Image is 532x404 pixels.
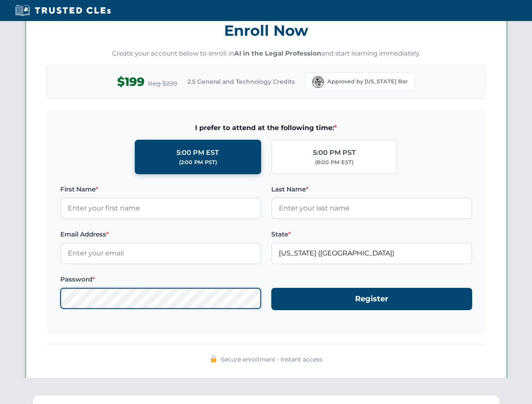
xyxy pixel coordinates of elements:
[271,198,472,219] input: Enter your last name
[271,184,472,194] label: Last Name
[313,147,356,158] div: 5:00 PM PST
[210,356,217,362] img: 🔒
[176,147,219,158] div: 5:00 PM EST
[60,229,261,239] label: Email Address
[221,355,322,364] span: Secure enrollment • Instant access
[271,288,472,310] button: Register
[60,274,261,284] label: Password
[234,49,321,57] strong: AI in the Legal Profession
[179,158,217,167] div: (2:00 PM PST)
[60,198,261,219] input: Enter your first name
[271,243,472,264] input: Florida (FL)
[312,76,324,88] img: Florida Bar
[47,17,486,44] h3: Enroll Now
[148,79,177,89] span: Reg $299
[187,77,295,86] span: 2.5 General and Technology Credits
[47,49,486,58] p: Create your account below to enroll in and start learning immediately.
[315,158,353,167] div: (8:00 PM EST)
[60,184,261,194] label: First Name
[271,229,472,239] label: State
[60,243,261,264] input: Enter your email
[117,72,144,91] span: $199
[327,77,408,86] span: Approved by [US_STATE] Bar
[13,4,113,17] img: Trusted CLEs
[60,122,472,133] span: I prefer to attend at the following time:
